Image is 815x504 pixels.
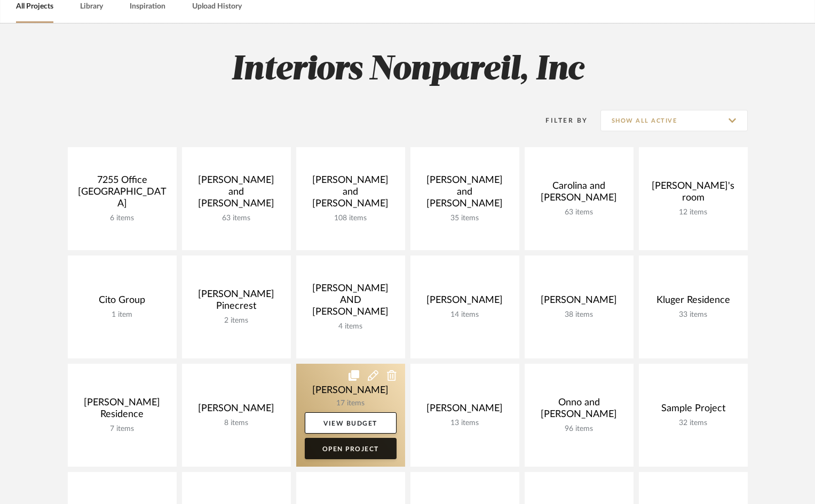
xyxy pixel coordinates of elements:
[191,289,282,316] div: [PERSON_NAME] Pinecrest
[191,419,282,428] div: 8 items
[647,208,739,217] div: 12 items
[23,50,792,90] h2: Interiors Nonpareil, Inc
[419,214,511,223] div: 35 items
[191,316,282,325] div: 2 items
[647,180,739,208] div: [PERSON_NAME]'s room
[305,322,397,331] div: 4 items
[647,310,739,319] div: 33 items
[533,294,625,310] div: [PERSON_NAME]
[647,294,739,310] div: Kluger Residence
[305,283,397,322] div: [PERSON_NAME] AND [PERSON_NAME]
[191,214,282,223] div: 63 items
[76,397,168,425] div: [PERSON_NAME] Residence
[647,403,739,419] div: Sample Project
[191,174,282,214] div: [PERSON_NAME] and [PERSON_NAME]
[305,214,397,223] div: 108 items
[533,310,625,319] div: 38 items
[191,403,282,419] div: [PERSON_NAME]
[76,294,168,310] div: Cito Group
[76,214,168,223] div: 6 items
[305,174,397,214] div: [PERSON_NAME] and [PERSON_NAME]
[76,425,168,434] div: 7 items
[532,115,588,126] div: Filter By
[419,174,511,214] div: [PERSON_NAME] and [PERSON_NAME]
[305,438,397,459] a: Open Project
[533,397,625,425] div: Onno and [PERSON_NAME]
[647,419,739,428] div: 32 items
[419,419,511,428] div: 13 items
[419,310,511,319] div: 14 items
[419,403,511,419] div: [PERSON_NAME]
[419,294,511,310] div: [PERSON_NAME]
[76,310,168,319] div: 1 item
[533,425,625,434] div: 96 items
[76,174,168,214] div: 7255 Office [GEOGRAPHIC_DATA]
[533,180,625,208] div: Carolina and [PERSON_NAME]
[305,412,397,434] a: View Budget
[533,208,625,217] div: 63 items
